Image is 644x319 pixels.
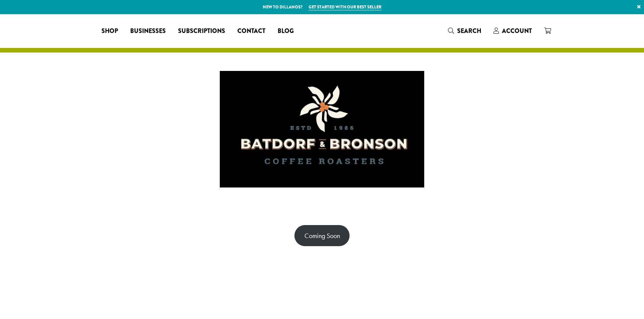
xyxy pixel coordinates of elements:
span: Account [502,26,532,35]
a: Shop [95,25,124,37]
a: Search [442,25,487,37]
span: Search [457,26,481,35]
span: Contact [237,26,265,36]
span: Blog [278,26,294,36]
a: Coming Soon [294,225,350,246]
span: Subscriptions [178,26,225,36]
span: Businesses [130,26,166,36]
span: Shop [101,26,118,36]
a: Get started with our best seller [309,4,381,10]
